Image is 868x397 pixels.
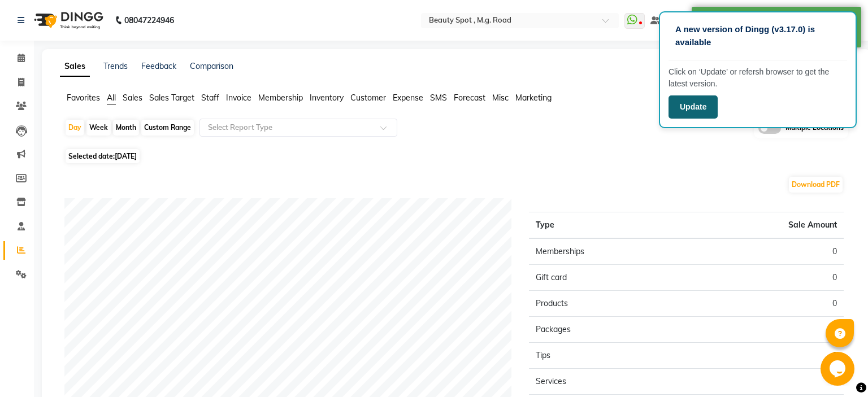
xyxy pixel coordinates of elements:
[258,93,303,103] span: Membership
[66,149,140,163] span: Selected date:
[430,93,447,103] span: SMS
[350,93,386,103] span: Customer
[103,61,128,71] a: Trends
[821,352,857,386] iframe: chat widget
[529,316,687,342] td: Packages
[529,368,687,394] td: Services
[60,56,90,77] a: Sales
[226,93,251,103] span: Invoice
[201,93,219,103] span: Staff
[675,23,840,49] p: A new version of Dingg (v3.17.0) is available
[190,61,233,71] a: Comparison
[454,93,485,103] span: Forecast
[149,93,194,103] span: Sales Target
[686,238,844,265] td: 0
[393,93,423,103] span: Expense
[492,93,509,103] span: Misc
[529,264,687,290] td: Gift card
[529,342,687,368] td: Tips
[529,290,687,316] td: Products
[529,212,687,238] th: Type
[107,93,116,103] span: All
[67,93,100,103] span: Favorites
[669,95,718,119] button: Update
[141,120,194,136] div: Custom Range
[789,177,843,193] button: Download PDF
[686,342,844,368] td: 0
[124,5,174,36] b: 08047224946
[686,290,844,316] td: 0
[686,264,844,290] td: 0
[529,238,687,265] td: Memberships
[86,120,111,136] div: Week
[123,93,142,103] span: Sales
[310,93,344,103] span: Inventory
[66,120,84,136] div: Day
[686,368,844,394] td: 0
[515,93,552,103] span: Marketing
[141,61,176,71] a: Feedback
[115,152,137,160] span: [DATE]
[29,5,106,36] img: logo
[686,316,844,342] td: 0
[686,212,844,238] th: Sale Amount
[669,66,847,90] p: Click on ‘Update’ or refersh browser to get the latest version.
[113,120,139,136] div: Month
[785,123,844,134] span: Multiple Locations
